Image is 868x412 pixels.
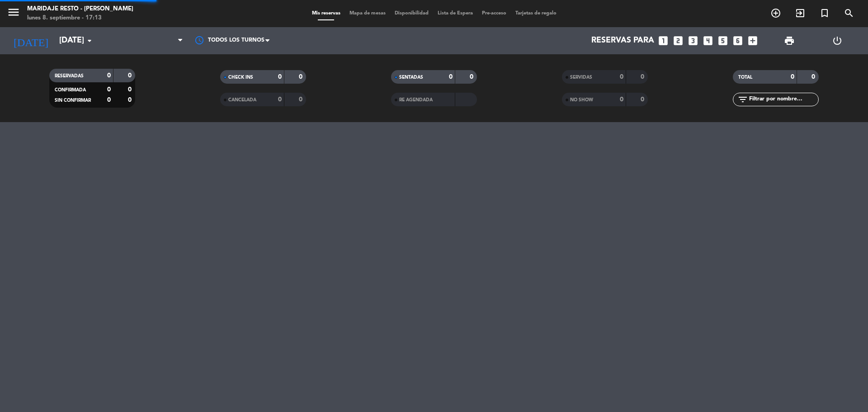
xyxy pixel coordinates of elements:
span: TOTAL [738,75,752,80]
i: add_box [747,35,759,47]
input: Filtrar por nombre... [748,95,818,104]
strong: 0 [107,86,111,93]
span: Tarjetas de regalo [511,11,561,16]
i: search [844,8,854,19]
div: Maridaje Resto - [PERSON_NAME] [27,5,133,14]
strong: 0 [641,74,646,80]
strong: 0 [620,74,623,80]
i: menu [7,5,20,19]
strong: 0 [128,86,133,93]
span: Reservas para [591,36,654,45]
span: Pre-acceso [477,11,511,16]
span: RESERVADAS [55,74,84,78]
span: RE AGENDADA [399,98,433,102]
span: CONFIRMADA [55,88,86,92]
i: power_settings_new [832,35,843,46]
i: exit_to_app [795,8,806,19]
span: CHECK INS [228,75,253,80]
div: LOG OUT [813,27,861,54]
strong: 0 [811,74,817,80]
strong: 0 [641,96,646,103]
i: looks_6 [732,35,744,47]
span: NO SHOW [570,98,593,102]
span: SIN CONFIRMAR [55,98,91,103]
i: looks_one [657,35,669,47]
strong: 0 [107,72,111,79]
strong: 0 [128,72,133,79]
span: SERVIDAS [570,75,592,80]
i: [DATE] [7,31,55,51]
strong: 0 [449,74,453,80]
i: looks_5 [717,35,729,47]
i: add_circle_outline [770,8,781,19]
button: menu [7,5,20,22]
strong: 0 [791,74,794,80]
span: Mapa de mesas [345,11,390,16]
strong: 0 [278,96,282,103]
span: Mis reservas [307,11,345,16]
strong: 0 [470,74,475,80]
span: Lista de Espera [433,11,477,16]
span: CANCELADA [228,98,256,102]
i: looks_two [672,35,684,47]
span: Disponibilidad [390,11,433,16]
span: print [784,35,795,46]
strong: 0 [128,97,133,103]
i: filter_list [737,94,748,105]
i: looks_4 [702,35,714,47]
i: looks_3 [687,35,699,47]
div: lunes 8. septiembre - 17:13 [27,14,133,23]
i: turned_in_not [819,8,830,19]
i: arrow_drop_down [84,35,95,46]
span: SENTADAS [399,75,423,80]
strong: 0 [299,74,304,80]
strong: 0 [299,96,304,103]
strong: 0 [278,74,282,80]
strong: 0 [107,97,111,103]
strong: 0 [620,96,623,103]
